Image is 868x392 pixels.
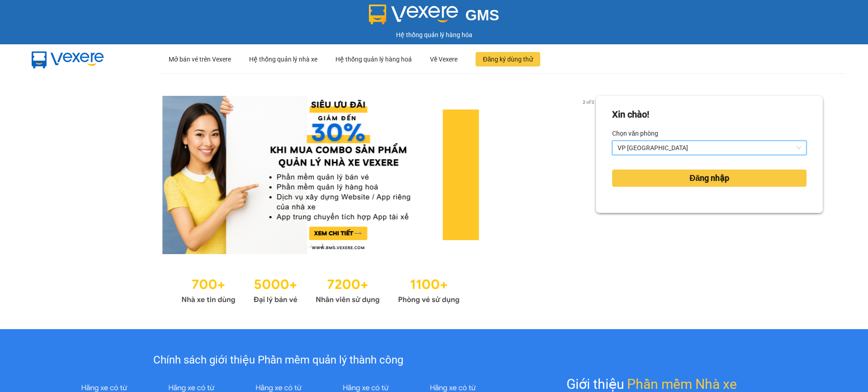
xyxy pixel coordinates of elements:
img: mbUUG5Q.png [23,44,113,74]
button: Đăng nhập [612,170,807,187]
div: Về Vexere [430,45,458,74]
div: Chính sách giới thiệu Phần mềm quản lý thành công [61,352,496,369]
li: slide item 2 [319,243,322,247]
img: Statistics.png [181,272,460,307]
a: GMS [369,14,500,21]
li: slide item 1 [308,243,311,247]
label: Chọn văn phòng [612,126,658,141]
button: previous slide / item [45,96,58,254]
div: Hệ thống quản lý hàng hóa [2,30,866,40]
span: Đăng nhập [689,172,729,184]
div: Xin chào! [612,108,649,122]
span: VP Sài Gòn [618,141,801,155]
div: Hệ thống quản lý nhà xe [249,45,317,74]
div: Hệ thống quản lý hàng hoá [335,45,412,74]
p: 2 of 3 [580,96,596,108]
img: logo 2 [369,5,458,24]
li: slide item 3 [330,243,333,247]
div: Mở bán vé trên Vexere [169,45,231,74]
span: GMS [465,7,499,24]
button: Đăng ký dùng thử [476,52,540,66]
span: Đăng ký dùng thử [483,54,533,64]
button: next slide / item [583,96,596,254]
